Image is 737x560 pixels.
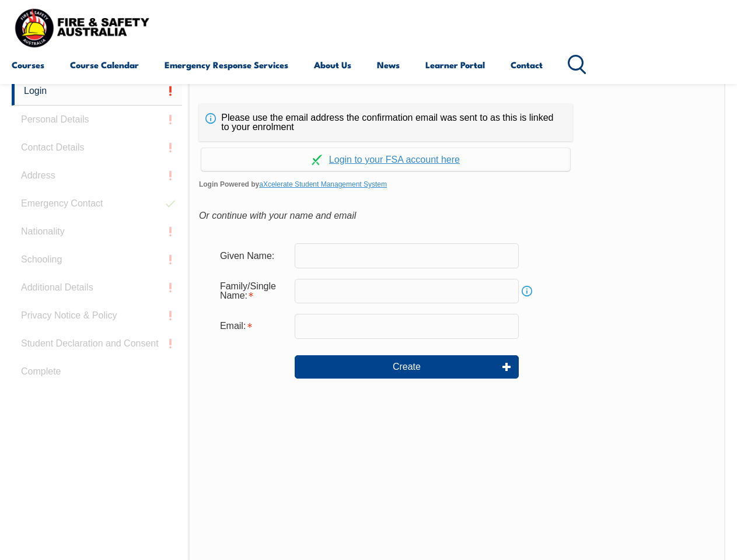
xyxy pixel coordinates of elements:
[12,51,44,79] a: Courses
[165,51,288,79] a: Emergency Response Services
[199,207,715,225] div: Or continue with your name and email
[511,51,543,79] a: Contact
[70,51,139,79] a: Course Calendar
[211,275,295,307] div: Family/Single Name is required.
[295,355,519,379] button: Create
[377,51,400,79] a: News
[12,77,182,106] a: Login
[199,104,572,141] div: Please use the email address the confirmation email was sent to as this is linked to your enrolment
[211,244,295,267] div: Given Name:
[425,51,485,79] a: Learner Portal
[199,176,715,193] span: Login Powered by
[211,315,295,337] div: Email is required.
[259,180,387,188] a: aXcelerate Student Management System
[519,283,535,299] a: Info
[314,51,351,79] a: About Us
[312,155,322,165] img: Log in withaxcelerate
